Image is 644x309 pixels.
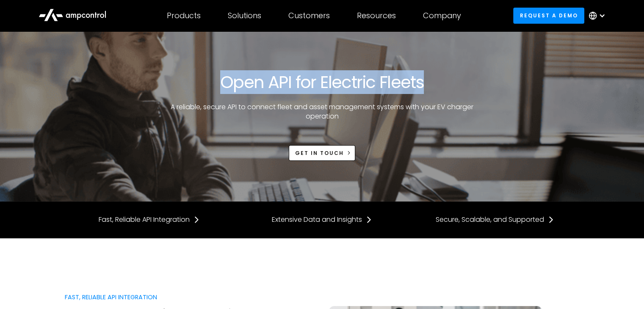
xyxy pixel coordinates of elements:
div: Solutions [228,11,261,20]
div: Customers [288,11,330,20]
a: Fast, Reliable API Integration [99,215,200,224]
div: Secure, Scalable, and Supported [436,215,544,224]
div: Resources [357,11,396,20]
div: Fast, Reliable API Integration [65,292,265,302]
a: Get in touch [289,145,356,161]
p: A reliable, secure API to connect fleet and asset management systems with your EV charger operation [168,102,477,121]
div: Products [167,11,201,20]
div: Fast, Reliable API Integration [99,215,190,224]
div: Company [423,11,461,20]
a: Extensive Data and Insights [272,215,372,224]
a: Secure, Scalable, and Supported [436,215,554,224]
div: Extensive Data and Insights [272,215,362,224]
a: Request a demo [513,8,584,23]
div: Get in touch [295,149,344,157]
h1: Open API for Electric Fleets [220,72,424,92]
